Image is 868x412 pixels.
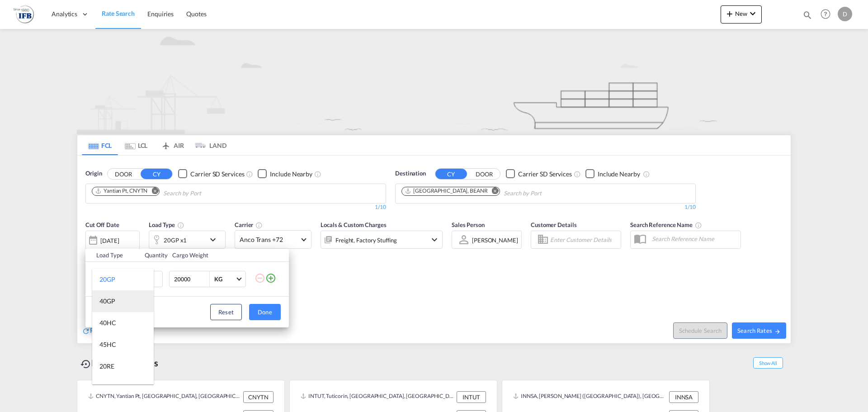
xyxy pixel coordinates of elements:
div: 45HC [99,340,116,349]
div: 40GP [99,297,115,306]
div: 40HC [99,318,116,327]
div: 20RE [99,362,114,371]
div: 40RE [99,384,114,393]
div: 20GP [99,275,115,284]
